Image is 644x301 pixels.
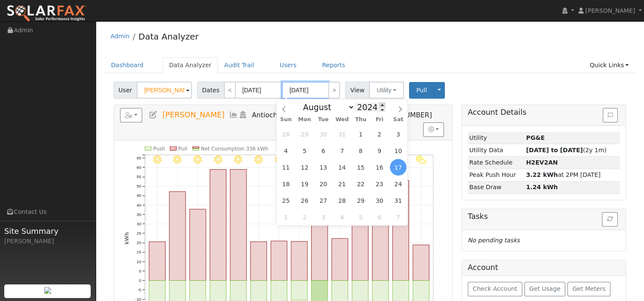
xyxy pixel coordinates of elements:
span: August 15, 2024 [352,159,369,176]
button: Utility [369,82,404,99]
button: Issue History [603,108,618,122]
span: August 19, 2024 [296,176,313,192]
a: Multi-Series Graph [229,111,238,119]
a: Login As (last Never) [238,111,248,119]
span: July 31, 2024 [334,126,350,142]
span: August 9, 2024 [371,142,388,159]
span: September 3, 2024 [315,209,332,225]
span: July 29, 2024 [296,126,313,142]
a: Reports [316,57,352,73]
span: [PERSON_NAME] [162,111,224,119]
td: Utility Data [468,144,524,156]
a: Data Analyzer [163,57,218,73]
span: August 31, 2024 [390,192,406,209]
span: August 5, 2024 [296,142,313,159]
span: August 4, 2024 [278,142,294,159]
span: August 17, 2024 [390,159,406,176]
span: Sun [277,117,295,122]
rect: onclick="" [169,192,186,281]
rect: onclick="" [291,241,307,281]
span: August 7, 2024 [334,142,350,159]
img: SolarFax [6,5,86,23]
span: [PHONE_NUMBER] [370,111,432,119]
rect: onclick="" [291,281,307,300]
span: August 30, 2024 [371,192,388,209]
span: August 27, 2024 [315,192,332,209]
a: Admin [111,33,130,40]
span: Check Account [472,285,517,292]
text: 10 [137,259,141,264]
a: > [328,82,340,99]
strong: [DATE] to [DATE] [526,147,583,153]
strong: 3.22 kWh [526,171,558,178]
text: 45 [137,193,141,198]
i: 8/07 - Clear [214,155,222,163]
span: View [345,82,369,99]
button: Refresh [602,212,618,227]
span: July 30, 2024 [315,126,332,142]
span: August 1, 2024 [352,126,369,142]
span: September 7, 2024 [390,209,406,225]
rect: onclick="" [230,169,246,280]
span: September 2, 2024 [296,209,313,225]
span: August 20, 2024 [315,176,332,192]
rect: onclick="" [271,241,287,281]
span: Antioch, [GEOGRAPHIC_DATA] [252,111,352,119]
input: Select a User [137,82,192,99]
span: August 22, 2024 [352,176,369,192]
rect: onclick="" [210,169,226,280]
span: August 24, 2024 [390,176,406,192]
h5: Account Details [468,108,620,117]
div: [PERSON_NAME] [4,237,91,246]
span: August 10, 2024 [390,142,406,159]
i: 8/08 - MostlyClear [234,155,242,163]
text: 20 [137,240,141,245]
span: Thu [352,117,370,122]
rect: onclick="" [413,245,429,281]
text: 35 [137,212,141,217]
button: Check Account [468,282,522,296]
span: August 26, 2024 [296,192,313,209]
i: No pending tasks [468,237,520,244]
text: 55 [137,174,141,179]
a: Users [273,57,303,73]
text: 25 [137,231,141,236]
span: August 23, 2024 [371,176,388,192]
text: 15 [137,250,141,254]
text: -5 [137,287,141,292]
span: August 21, 2024 [334,176,350,192]
span: August 18, 2024 [278,176,294,192]
span: (2y 1m) [526,147,607,153]
span: August 25, 2024 [278,192,294,209]
select: Month [299,102,355,112]
span: September 5, 2024 [352,209,369,225]
span: Sat [389,117,408,122]
a: Audit Trail [218,57,260,73]
rect: onclick="" [189,209,206,281]
a: Quick Links [583,57,635,73]
input: Year [355,102,385,112]
text: 40 [137,203,141,207]
i: 8/06 - Clear [194,155,202,163]
span: September 6, 2024 [371,209,388,225]
button: Pull [409,82,434,99]
a: < [224,82,236,99]
td: Rate Schedule [468,156,524,169]
span: August 13, 2024 [315,159,332,176]
text: 50 [137,184,141,188]
strong: 1.24 kWh [526,184,558,190]
text: Net Consumption 336 kWh [201,146,268,152]
span: Dates [197,82,224,99]
span: August 11, 2024 [278,159,294,176]
img: retrieve [44,287,51,294]
rect: onclick="" [312,181,328,281]
span: August 29, 2024 [352,192,369,209]
strong: Y [526,159,558,166]
a: Data Analyzer [138,31,198,42]
rect: onclick="" [393,180,409,281]
span: Pull [416,87,427,94]
text: 30 [137,221,141,226]
i: 8/17 - PartlyCloudy [416,155,426,163]
span: Get Usage [529,285,560,292]
rect: onclick="" [251,242,267,281]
